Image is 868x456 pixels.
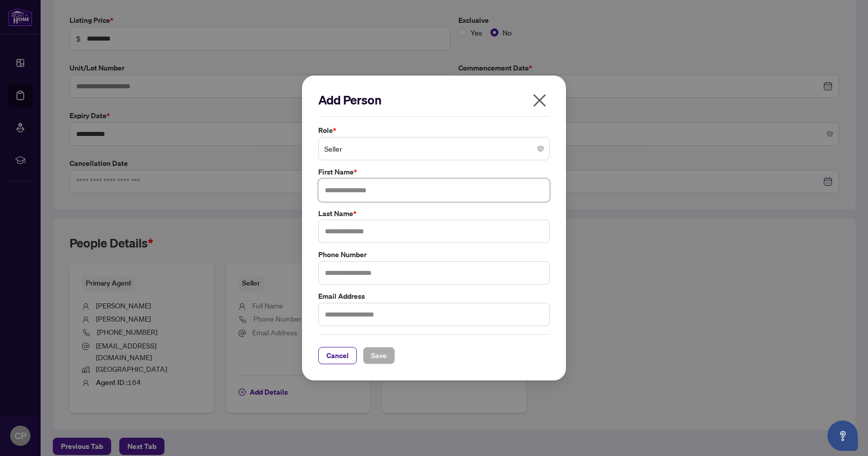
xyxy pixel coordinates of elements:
span: Seller [324,139,544,158]
button: Open asap [827,420,858,451]
label: Last Name [318,208,550,219]
label: Role [318,125,550,136]
label: First Name [318,166,550,178]
h2: Add Person [318,92,550,108]
span: close-circle [538,146,544,152]
button: Cancel [318,347,357,364]
span: Cancel [326,347,349,364]
span: close [531,92,548,109]
label: Phone Number [318,249,550,260]
label: Email Address [318,291,550,302]
button: Save [363,347,395,364]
